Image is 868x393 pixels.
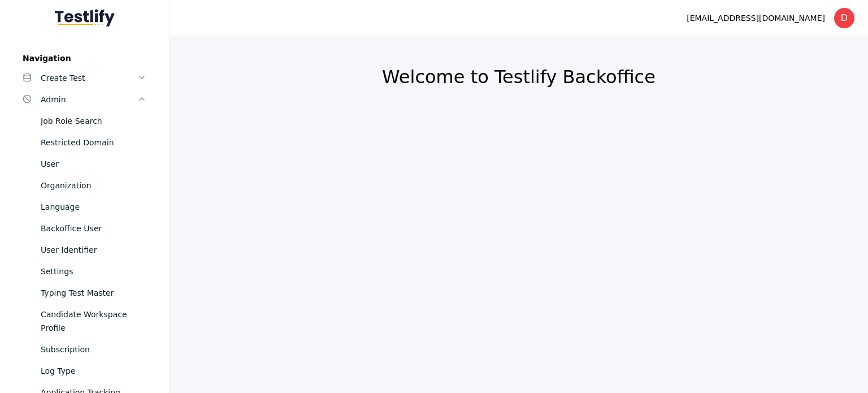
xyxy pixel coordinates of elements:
[14,360,155,382] a: Log Type
[41,343,146,356] div: Subscription
[14,339,155,360] a: Subscription
[41,93,137,106] div: Admin
[14,153,155,175] a: User
[41,222,146,235] div: Backoffice User
[14,175,155,196] a: Organization
[41,71,137,85] div: Create Test
[687,11,825,25] div: [EMAIL_ADDRESS][DOMAIN_NAME]
[41,179,146,192] div: Organization
[41,136,146,149] div: Restricted Domain
[197,66,841,88] h2: Welcome to Testlify Backoffice
[14,196,155,218] a: Language
[14,110,155,132] a: Job Role Search
[14,54,155,63] label: Navigation
[41,243,146,257] div: User Identifier
[834,8,854,28] div: D
[14,239,155,261] a: User Identifier
[14,261,155,282] a: Settings
[41,308,146,335] div: Candidate Workspace Profile
[41,364,146,378] div: Log Type
[14,218,155,239] a: Backoffice User
[41,114,146,128] div: Job Role Search
[41,157,146,171] div: User
[41,200,146,214] div: Language
[14,132,155,153] a: Restricted Domain
[41,265,146,278] div: Settings
[55,9,115,27] img: Testlify - Backoffice
[41,286,146,300] div: Typing Test Master
[14,282,155,304] a: Typing Test Master
[14,304,155,339] a: Candidate Workspace Profile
